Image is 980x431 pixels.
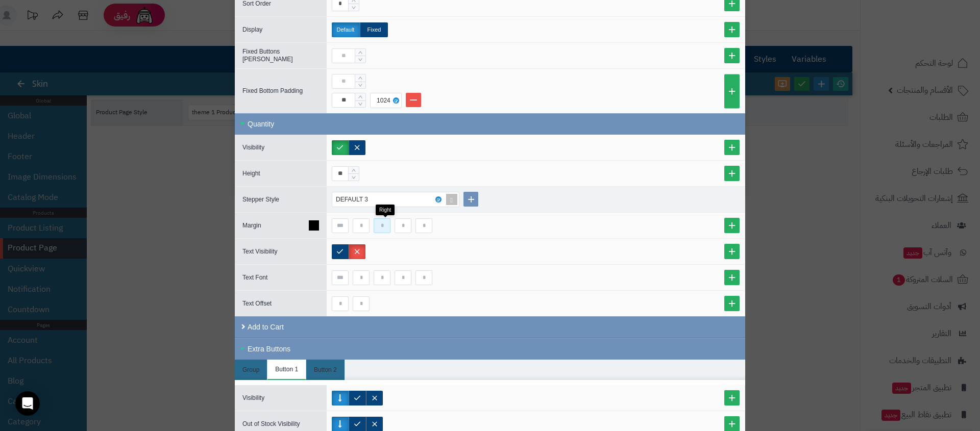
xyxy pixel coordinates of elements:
[376,205,395,215] div: Right
[15,391,40,416] div: Open Intercom Messenger
[349,167,359,174] span: Increase Value
[355,100,365,108] span: Decrease Value
[242,248,277,255] span: Text Visibility
[355,74,365,82] span: Increase Value
[374,93,396,108] div: 1024
[355,49,365,56] span: Increase Value
[242,196,279,203] span: Stepper Style
[242,274,267,281] span: Text Font
[360,22,388,37] label: Fixed
[235,360,267,380] li: Group
[349,173,359,181] span: Decrease Value
[242,394,264,401] span: Visibility
[242,144,264,151] span: Visibility
[336,192,378,207] div: DEFAULT 3
[242,48,293,62] span: Fixed Buttons [PERSON_NAME]
[235,113,745,135] div: Quantity
[355,56,365,63] span: Decrease Value
[235,338,745,360] div: Extra Buttons
[355,82,365,89] span: Decrease Value
[242,170,260,177] span: Height
[349,4,359,11] span: Decrease Value
[242,222,261,229] span: Margin
[355,93,365,100] span: Increase Value
[235,316,745,338] div: Add to Cart
[242,26,262,33] span: Display
[242,87,303,94] span: Fixed Bottom Padding
[306,360,345,380] li: Button 2
[242,420,300,427] span: Out of Stock Visibility
[267,360,306,380] li: Button 1
[332,22,360,37] label: Default
[242,300,272,307] span: Text Offset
